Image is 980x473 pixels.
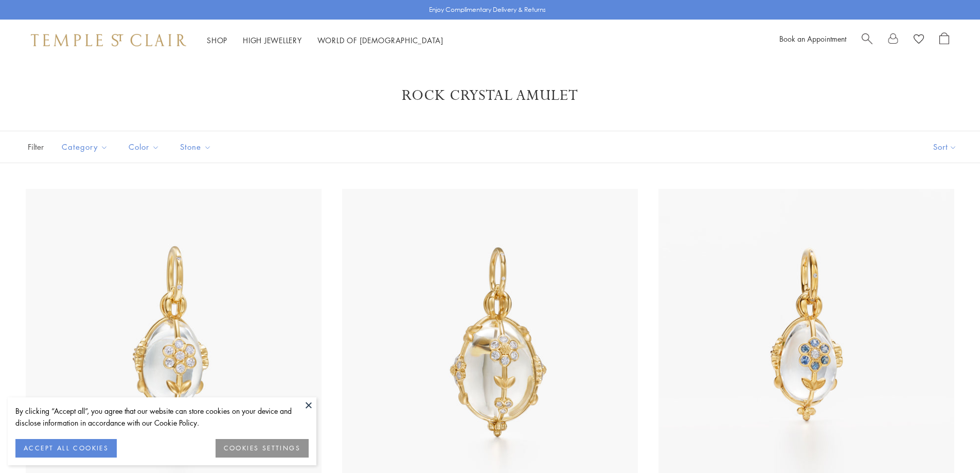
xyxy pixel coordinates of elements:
div: By clicking “Accept all”, you agree that our website can store cookies on your device and disclos... [15,405,309,429]
a: World of [DEMOGRAPHIC_DATA]World of [DEMOGRAPHIC_DATA] [317,35,443,45]
a: ShopShop [207,35,227,45]
nav: Main navigation [207,34,443,47]
a: Search [862,32,872,48]
span: Color [123,141,167,153]
button: Category [54,135,116,159]
a: Open Shopping Bag [939,32,949,48]
a: View Wishlist [914,32,924,48]
span: Category [57,141,116,153]
button: Show sort by [910,131,980,163]
a: Book an Appointment [779,33,846,44]
h1: Rock Crystal Amulet [41,86,939,105]
span: Stone [175,141,219,153]
button: COOKIES SETTINGS [216,439,309,458]
button: Color [121,135,167,159]
a: High JewelleryHigh Jewellery [243,35,302,45]
img: Temple St. Clair [31,34,186,46]
p: Enjoy Complimentary Delivery & Returns [429,5,546,15]
button: Stone [172,135,219,159]
button: ACCEPT ALL COOKIES [15,439,117,458]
